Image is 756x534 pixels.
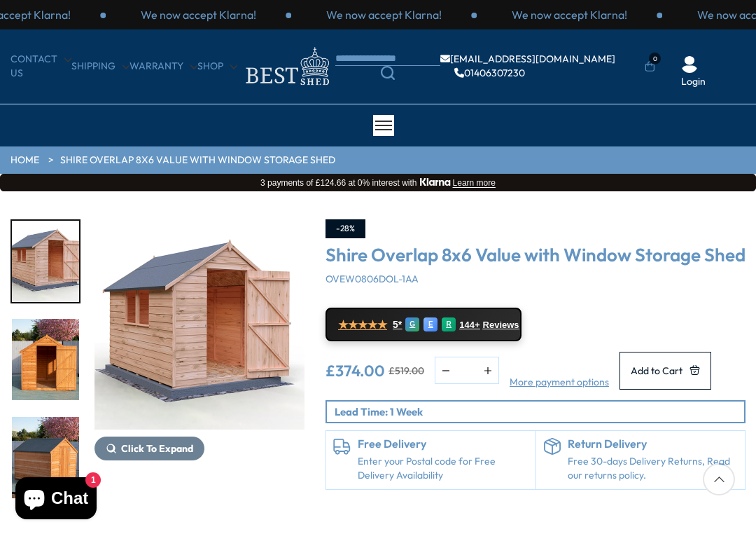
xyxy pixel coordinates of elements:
[619,352,711,389] button: Add to Cart
[11,477,101,523] inbox-online-store-chat: Shopify online store chat
[237,43,335,89] img: logo
[10,317,80,402] div: 3 / 12
[388,366,424,376] del: £519.00
[71,60,129,74] a: Shipping
[10,219,80,303] div: 2 / 12
[512,7,627,22] p: We now accept Klarna!
[442,317,456,331] div: R
[326,7,442,22] p: We now accept Klarna!
[568,438,738,451] h6: Return Delivery
[645,60,655,74] a: 0
[12,221,79,302] img: Overlap8x6SDValueWITHWINDOW_THUMB_6e051e9e-2b44-4ae2-8e9c-643aaf2f8f21_200x200.jpg
[681,56,698,73] img: User Icon
[129,60,197,74] a: Warranty
[121,442,193,455] span: Click To Expand
[10,416,80,500] div: 4 / 12
[568,455,738,482] p: Free 30-days Delivery Returns, Read our returns policy.
[94,219,304,430] img: Shire Overlap 8x6 Value with Window Storage Shed
[291,7,477,22] div: 2 / 3
[440,54,615,64] a: [EMAIL_ADDRESS][DOMAIN_NAME]
[454,68,525,78] a: 01406307230
[12,319,79,400] img: Overlap8x6SDValuewithWindow5060490134437OVW0806DOL-1AA5_200x200.jpg
[141,7,256,22] p: We now accept Klarna!
[477,7,662,22] div: 3 / 3
[423,317,437,331] div: E
[358,438,528,451] h6: Free Delivery
[631,366,682,376] span: Add to Cart
[459,320,479,331] span: 144+
[325,308,521,341] a: ★★★★★ 5* G E R 144+ Reviews
[325,273,419,285] span: OVEW0806DOL-1AA
[681,75,706,89] a: Login
[510,376,609,390] a: More payment options
[338,318,387,331] span: ★★★★★
[10,153,39,167] a: HOME
[649,53,661,64] span: 0
[197,60,237,74] a: Shop
[94,437,204,460] button: Click To Expand
[325,219,365,238] div: -28%
[325,363,385,378] ins: £374.00
[12,417,79,498] img: Overlap8x6SDValuewithWindow5060490134437OVW0806DOL-1AA7_200x200.jpg
[405,317,419,331] div: G
[358,455,528,482] a: Enter your Postal code for Free Delivery Availability
[106,7,291,22] div: 1 / 3
[10,53,71,80] a: CONTACT US
[325,245,745,266] h3: Shire Overlap 8x6 Value with Window Storage Shed
[483,320,519,331] span: Reviews
[60,153,335,167] a: Shire Overlap 8x6 Value with Window Storage Shed
[335,66,440,80] a: Search
[335,404,744,419] p: Lead Time: 1 Week
[94,219,304,500] div: 2 / 12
